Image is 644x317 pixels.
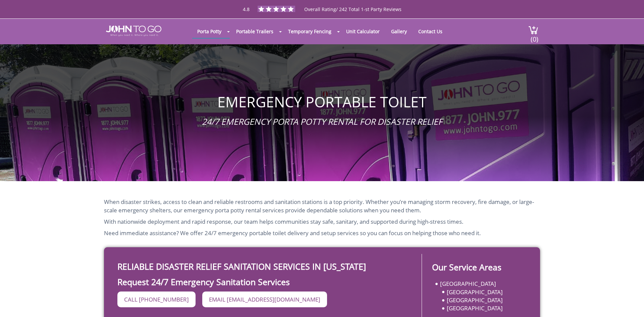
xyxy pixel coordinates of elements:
[202,292,327,307] a: EMAIL [EMAIL_ADDRESS][DOMAIN_NAME]
[104,218,464,225] span: With nationwide deployment and rapid response, our team helps communities stay safe, sanitary, an...
[231,25,278,38] a: Portable Trailers
[386,25,412,38] a: Gallery
[445,288,503,296] span: [GEOGRAPHIC_DATA]
[432,261,501,273] strong: Our Service Areas
[413,25,447,38] a: Contact Us
[283,25,336,38] a: Temporary Fencing
[442,288,503,296] a: [GEOGRAPHIC_DATA]
[117,292,196,307] a: CALL [PHONE_NUMBER]
[106,25,161,36] img: JOHN to go
[304,6,401,26] span: Overall Rating/ 242 Total 1-st Party Reviews
[104,229,481,237] span: Need immediate assistance? We offer 24/7 emergency portable toilet delivery and setup services so...
[104,198,534,214] span: When disaster strikes, access to clean and reliable restrooms and sanitation stations is a top pr...
[530,29,538,44] span: (0)
[124,297,189,302] span: CALL [PHONE_NUMBER]
[528,25,538,35] img: cart a
[445,296,503,304] span: [GEOGRAPHIC_DATA]
[243,6,250,12] span: 4.8
[209,297,320,302] span: EMAIL [EMAIL_ADDRESS][DOMAIN_NAME]
[617,290,644,317] button: Live Chat
[104,95,540,109] h2: Emergency Portable Toilet
[117,261,366,272] strong: Reliable Disaster Relief Sanitation Services in [US_STATE]
[445,304,503,312] span: [GEOGRAPHIC_DATA]
[202,116,442,127] span: 24/7 Emergency Porta Potty Rental for Disaster Relief
[117,276,290,287] strong: Request 24/7 Emergency Sanitation Services
[192,25,226,38] a: Porta Potty
[341,25,385,38] a: Unit Calculator
[442,296,503,304] a: [GEOGRAPHIC_DATA]
[442,304,503,312] a: [GEOGRAPHIC_DATA]
[438,280,496,288] span: [GEOGRAPHIC_DATA]
[435,280,496,288] a: [GEOGRAPHIC_DATA]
